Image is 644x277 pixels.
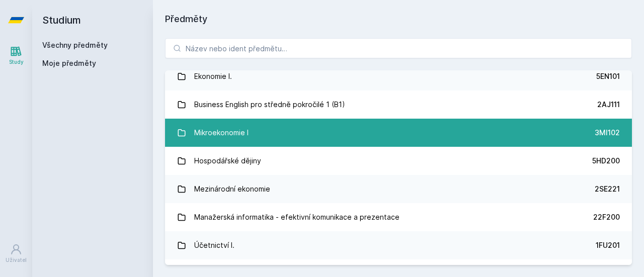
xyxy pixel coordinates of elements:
div: Manažerská informatika - efektivní komunikace a prezentace [194,207,399,227]
div: 2AJ111 [597,100,620,110]
div: 3MI102 [595,128,620,138]
div: 1FU201 [596,240,620,250]
a: Účetnictví I. 1FU201 [165,231,632,259]
a: Mikroekonomie I 3MI102 [165,119,632,147]
a: Uživatel [2,238,30,269]
input: Název nebo ident předmětu… [165,38,632,58]
a: Study [2,40,30,71]
div: Hospodářské dějiny [194,151,261,171]
div: Business English pro středně pokročilé 1 (B1) [194,95,345,115]
div: 5HD200 [592,156,620,166]
a: Mezinárodní ekonomie 2SE221 [165,175,632,203]
span: Moje předměty [42,58,96,68]
a: Manažerská informatika - efektivní komunikace a prezentace 22F200 [165,203,632,231]
h1: Předměty [165,12,632,26]
div: 22F200 [593,212,620,222]
a: Business English pro středně pokročilé 1 (B1) 2AJ111 [165,90,632,119]
div: Účetnictví I. [194,235,234,255]
a: Hospodářské dějiny 5HD200 [165,147,632,175]
div: 5EN101 [596,71,620,81]
a: Všechny předměty [42,41,108,49]
div: 2SE221 [595,184,620,194]
div: Ekonomie I. [194,66,232,86]
a: Ekonomie I. 5EN101 [165,62,632,90]
div: Mikroekonomie I [194,123,249,143]
div: Study [9,58,24,66]
div: Uživatel [6,256,27,264]
div: Mezinárodní ekonomie [194,179,270,199]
